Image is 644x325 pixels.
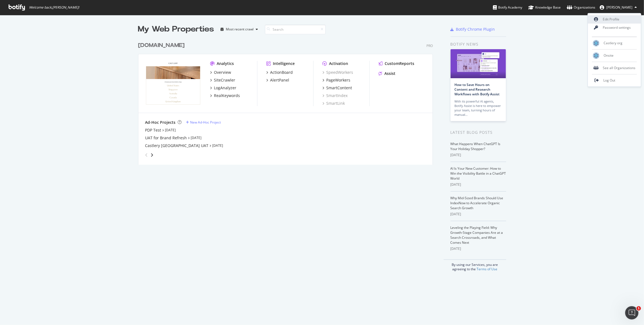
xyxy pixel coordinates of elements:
[451,166,506,181] a: AI Is Your New Customer: How to Win the Visibility Battle in a ChatGPT World
[637,306,641,311] span: 1
[29,5,79,10] span: Welcome back, [PERSON_NAME] !
[322,101,345,106] a: SmartLink
[604,53,614,58] span: Onsite
[477,267,497,271] a: Terms of Use
[593,40,599,46] img: Castlery org
[138,41,185,49] div: [DOMAIN_NAME]
[326,77,350,83] div: PageWorkers
[426,43,433,48] div: Pro
[595,3,641,12] button: [PERSON_NAME]
[266,70,293,75] a: ActionBoard
[588,15,641,23] a: Edit Profile
[138,41,187,49] a: [DOMAIN_NAME]
[145,127,161,133] a: PDP Test
[265,25,326,34] input: Search
[214,93,240,98] div: RealKeywords
[451,49,506,78] img: How to Save Hours on Content and Research Workflows with Botify Assist
[138,35,437,165] div: grid
[145,120,175,125] div: Ad-Hoc Projects
[451,246,506,251] div: [DATE]
[190,120,221,125] div: New Ad-Hoc Project
[217,61,234,66] div: Analytics
[322,93,348,98] a: SmartIndex
[604,41,622,46] span: Castlery org
[379,61,414,66] a: CustomReports
[455,99,502,117] div: With its powerful AI agents, Botify Assist is here to empower your team, turning hours of manual…
[143,151,150,159] div: angle-left
[451,182,506,187] div: [DATE]
[226,28,254,31] div: Most recent crawl
[455,82,500,96] a: How to Save Hours on Content and Research Workflows with Botify Assist
[210,93,240,98] a: RealKeywords
[379,71,395,76] a: Assist
[451,141,501,151] a: What Happens When ChatGPT Is Your Holiday Shopper?
[145,61,201,106] img: www.castlery.com
[588,23,641,32] a: Password settings
[444,260,506,271] div: By using our Services, you are agreeing to the
[145,143,208,148] a: Castlery [GEOGRAPHIC_DATA] UAT
[625,306,638,319] iframe: Intercom live chat
[138,24,214,35] div: My Web Properties
[322,70,353,75] a: SpeedWorkers
[606,5,632,10] span: Purnima Balraju
[214,85,236,91] div: LogAnalyzer
[451,196,503,210] a: Why Mid-Sized Brands Should Use IndexNow to Accelerate Organic Search Growth
[210,77,235,83] a: SiteCrawler
[214,77,235,83] div: SiteCrawler
[451,153,506,158] div: [DATE]
[451,27,495,32] a: Botify Chrome Plugin
[451,212,506,217] div: [DATE]
[456,27,495,32] div: Botify Chrome Plugin
[588,76,641,85] a: Log Out
[451,129,506,135] div: Latest Blog Posts
[326,85,352,91] div: SmartContent
[214,70,231,75] div: Overview
[212,143,223,148] a: [DATE]
[165,128,176,132] a: [DATE]
[322,77,350,83] a: PageWorkers
[266,77,289,83] a: AlertPanel
[528,5,561,10] div: Knowledge Base
[451,225,503,245] a: Leveling the Playing Field: Why Growth-Stage Companies Are at a Search Crossroads, and What Comes...
[567,5,595,10] div: Organizations
[150,152,154,158] div: angle-right
[186,120,221,125] a: New Ad-Hoc Project
[588,64,641,72] div: See all Organizations
[273,61,295,66] div: Intelligence
[270,77,289,83] div: AlertPanel
[384,71,395,76] div: Assist
[493,5,522,10] div: Botify Academy
[210,85,236,91] a: LogAnalyzer
[219,25,260,34] button: Most recent crawl
[191,135,201,140] a: [DATE]
[210,70,231,75] a: Overview
[593,52,599,59] img: Onsite
[145,135,187,141] a: UAT for Brand Refresh
[451,41,506,47] div: Botify news
[329,61,348,66] div: Activation
[385,61,414,66] div: CustomReports
[322,85,352,91] a: SmartContent
[270,70,293,75] div: ActionBoard
[603,78,615,83] span: Log Out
